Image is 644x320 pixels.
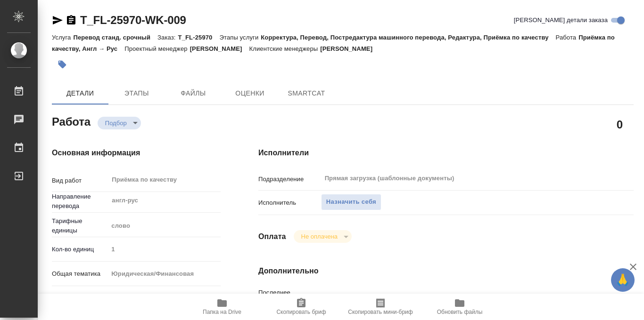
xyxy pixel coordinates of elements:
div: слово [108,218,221,234]
p: Проектный менеджер [124,45,190,52]
div: Подбор [294,230,352,243]
button: Не оплачена [298,232,340,240]
button: Добавить тэг [52,54,73,75]
span: Назначить себя [326,197,376,208]
p: [PERSON_NAME] [190,45,249,52]
input: Пустое поле [108,242,221,256]
span: Этапы [114,88,159,99]
h4: Дополнительно [258,265,634,277]
span: [PERSON_NAME] детали заказа [514,16,608,25]
span: Оценки [227,88,272,99]
span: Скопировать мини-бриф [348,309,413,315]
p: Перевод станд. срочный [73,34,157,41]
p: Тарифные единицы [52,216,108,235]
button: Назначить себя [321,194,381,210]
p: Общая тематика [52,269,108,279]
input: Пустое поле [321,290,603,304]
p: Кол-во единиц [52,245,108,254]
button: Папка на Drive [182,294,262,320]
button: Подбор [102,119,130,127]
p: Направление перевода [52,192,108,211]
span: Детали [58,88,103,99]
span: SmartCat [284,88,329,99]
p: Заказ: [157,34,178,41]
span: Папка на Drive [203,309,241,315]
button: Скопировать бриф [262,294,341,320]
h2: 0 [617,116,623,132]
button: Скопировать мини-бриф [341,294,420,320]
button: Скопировать ссылку [66,15,77,26]
p: Корректура, Перевод, Постредактура машинного перевода, Редактура, Приёмка по качеству [261,34,555,41]
p: Работа [556,34,579,41]
h2: Работа [52,112,91,129]
span: Файлы [171,88,216,99]
p: Вид работ [52,176,108,185]
p: Исполнитель [258,198,321,208]
button: Обновить файлы [420,294,499,320]
h4: Оплата [258,231,286,242]
p: Последнее изменение [258,288,321,307]
h4: Основная информация [52,147,221,159]
a: T_FL-25970-WK-009 [80,14,186,26]
div: Подбор [98,117,141,129]
p: Услуга [52,34,73,41]
button: Скопировать ссылку для ЯМессенджера [52,15,63,26]
span: Обновить файлы [437,309,483,315]
span: 🙏 [615,270,631,290]
span: Скопировать бриф [276,309,326,315]
p: Клиентские менеджеры [249,45,321,52]
div: Юридическая/Финансовая [108,266,221,282]
p: [PERSON_NAME] [320,45,380,52]
h4: Исполнители [258,147,634,159]
p: T_FL-25970 [178,34,220,41]
button: 🙏 [611,268,635,292]
p: Подразделение [258,175,321,184]
div: Личные документы [108,290,221,306]
p: Этапы услуги [220,34,261,41]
